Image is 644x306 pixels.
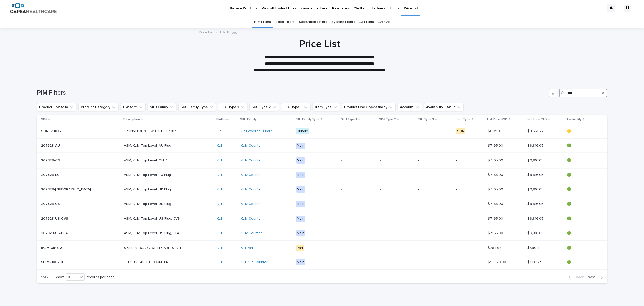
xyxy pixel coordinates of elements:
[456,158,484,163] p: -
[217,187,222,192] a: KL1
[378,16,390,28] a: Archive
[527,259,546,264] p: $ 14,617.90
[241,187,262,192] a: KL1v Counter
[296,230,305,236] div: Main
[148,103,176,111] button: SKU Family
[359,16,374,28] a: All Filters
[380,201,382,206] p: -
[241,158,262,163] a: KL1v Counter
[241,202,262,206] a: KL1v Counter
[623,4,631,12] div: LI
[124,201,172,206] p: ASM, KL1v, Top Level, US Plug
[217,231,222,235] a: KL1
[41,259,64,264] p: 5DIM-380201
[380,259,382,264] p: -
[567,246,599,250] p: 🟢
[217,129,221,133] a: T7
[241,246,253,250] a: KL1 Part
[567,217,599,221] p: 🟢
[488,245,502,250] p: $ 284.97
[41,245,63,250] p: 5CIM-3815-2
[299,16,327,28] a: Salesforce Filters
[37,168,607,182] tr: 207328-EU207328-EU ASM, KL1v, Top Level, EU PlugASM, KL1v, Top Level, EU Plug KL1 KL1v Counter Ma...
[456,187,484,192] p: -
[418,201,420,206] p: -
[418,143,420,148] p: -
[341,172,343,177] p: -
[418,172,420,177] p: -
[124,245,182,250] p: SYSTEM BOARD WITH CABLES, KL1
[41,117,47,122] p: SKU
[281,103,311,111] button: SKU Type 3
[341,201,343,206] p: -
[567,202,599,206] p: 🟢
[380,128,382,133] p: -
[341,216,343,221] p: -
[566,117,582,122] p: Availability
[456,173,484,177] p: -
[341,230,343,235] p: -
[418,216,420,221] p: -
[121,103,146,111] button: Platform
[456,231,484,235] p: -
[296,128,309,134] div: Bundle
[418,186,420,192] p: -
[37,103,76,111] button: Product Portfolio
[296,186,305,193] div: Main
[573,275,584,279] span: Back
[527,157,544,163] p: $ 9,816.05
[296,259,305,265] div: Main
[123,117,140,122] p: Description
[488,157,504,163] p: $ 7,165.00
[567,144,599,148] p: 🟢
[424,103,464,111] button: Availability Status
[196,38,443,50] h1: Price List
[275,16,294,28] a: Excel Filters
[37,138,607,153] tr: 207328-AU207328-AU ASM, KL1v, Top Level, AU PlugASM, KL1v, Top Level, AU Plug KL1 KL1v Counter Ma...
[527,201,544,206] p: $ 9,816.05
[296,216,305,222] div: Main
[241,129,273,133] a: T7 Powered Bundle
[66,274,78,280] div: 10
[87,275,115,279] p: records per page
[341,245,343,250] p: -
[41,172,61,177] p: 207328-EU
[456,217,484,221] p: -
[456,202,484,206] p: -
[380,216,382,221] p: -
[78,103,119,111] button: Product Category
[398,103,422,111] button: Account
[567,173,599,177] p: 🟢
[37,153,607,168] tr: 207328-CN207328-CN ASM, KL1v, Top Level, CN PlugASM, KL1v, Top Level, CN Plug KL1 KL1v Counter Ma...
[296,143,305,149] div: Main
[41,216,69,221] p: 207328-US-CVS
[559,89,607,97] input: Search
[527,172,544,177] p: $ 9,816.05
[313,103,340,111] button: Item Type
[527,186,544,192] p: $ 9,816.05
[488,143,504,148] p: $ 7,165.00
[37,226,607,240] tr: 207328-US-DFA207328-US-DFA ASM, KL1v, Top Level, US Plug, DFAASM, KL1v, Top Level, US Plug, DFA K...
[527,117,547,122] p: List Price CAD
[241,217,262,221] a: KL1v Counter
[241,231,262,235] a: KL1v Counter
[418,128,420,133] p: -
[586,275,607,279] button: Next
[199,29,214,35] a: Price List
[380,230,382,235] p: -
[456,117,470,122] p: Item Type
[296,172,305,178] div: Main
[217,217,222,221] a: KL1
[296,245,304,251] div: Part
[527,245,542,250] p: $ 390.41
[124,143,172,148] p: ASM, KL1v, Top Level, AU Plug
[124,216,181,221] p: ASM, KL1v, Top Level, US-Plug, CVS
[418,230,420,235] p: -
[567,187,599,192] p: 🟢
[488,172,504,177] p: $ 7,165.00
[418,245,420,250] p: -
[124,172,172,177] p: ASM, KL1v, Top Level, EU Plug
[488,216,504,221] p: $ 7,165.00
[488,128,505,133] p: $ 6,315.00
[41,128,63,133] p: SOR8730T7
